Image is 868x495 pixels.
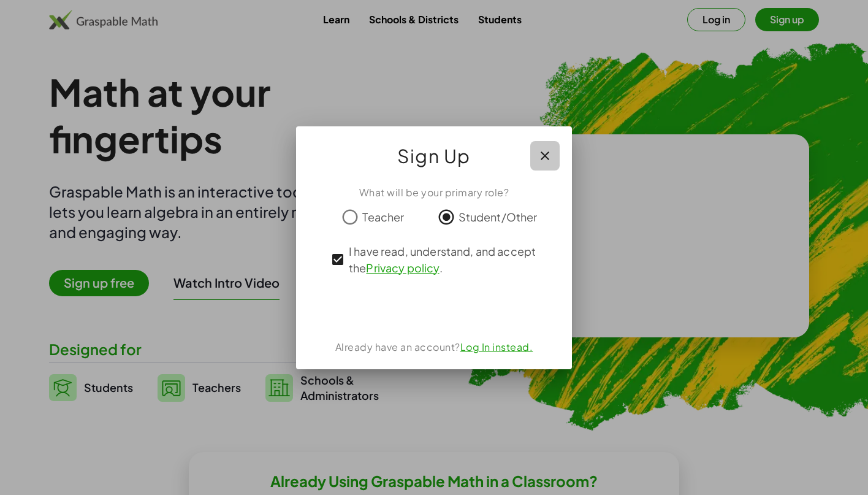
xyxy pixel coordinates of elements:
[459,209,538,225] span: Student/Other
[311,340,557,355] div: Already have an account?
[360,294,509,321] iframe: Botón Iniciar sesión con Google
[460,340,533,353] a: Log In instead.
[366,261,439,275] a: Privacy policy
[311,185,557,200] div: What will be your primary role?
[349,243,541,276] span: I have read, understand, and accept the .
[397,141,471,171] span: Sign Up
[362,209,404,225] span: Teacher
